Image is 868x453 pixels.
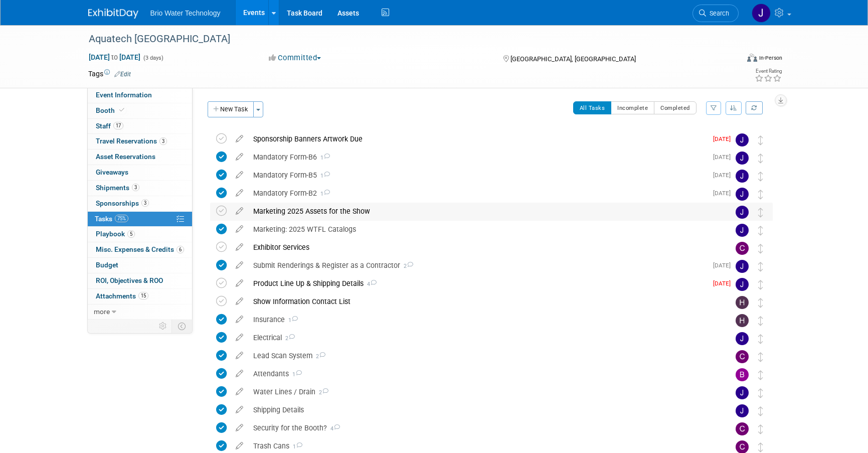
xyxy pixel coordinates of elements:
span: Travel Reservations [96,137,167,145]
span: 4 [364,281,377,287]
i: Move task [758,352,763,362]
img: James Park [752,4,771,23]
img: James Park [736,133,749,146]
a: Playbook5 [88,227,192,242]
span: [DATE] [713,154,736,161]
i: Move task [758,316,763,326]
a: edit [231,423,248,432]
a: Sponsorships3 [88,196,192,211]
button: All Tasks [573,101,612,114]
a: edit [231,261,248,270]
span: Search [706,10,729,17]
i: Move task [758,226,763,235]
img: Cynthia Mendoza [736,242,749,255]
img: Cynthia Mendoza [736,422,749,435]
a: Event Information [88,88,192,103]
img: Harry Mesak [736,296,749,309]
button: Completed [654,101,697,114]
i: Move task [758,442,763,452]
a: Budget [88,258,192,273]
span: 6 [177,246,184,253]
div: Event Rating [755,69,782,74]
img: Cynthia Mendoza [736,350,749,363]
i: Move task [758,154,763,163]
span: Budget [96,261,118,269]
i: Move task [758,406,763,416]
img: James Park [736,170,749,183]
i: Move task [758,388,763,398]
span: 2 [400,263,413,269]
span: 3 [132,184,139,191]
span: [DATE] [713,262,736,269]
i: Move task [758,262,763,271]
span: 1 [317,155,330,161]
div: Marketing: 2025 WTFL Catalogs [248,221,716,238]
span: 17 [113,122,123,129]
td: Personalize Event Tab Strip [154,320,172,333]
a: edit [231,351,248,360]
div: Sponsorship Banners Artwork Due [248,130,707,147]
div: Insurance [248,311,716,328]
button: Incomplete [611,101,654,114]
span: 75% [115,215,128,222]
a: Travel Reservations3 [88,134,192,149]
a: edit [231,189,248,198]
i: Move task [758,370,763,380]
a: Asset Reservations [88,149,192,165]
div: Mandatory Form-B2 [248,185,707,202]
span: 4 [327,425,340,432]
div: Marketing 2025 Assets for the Show [248,203,716,220]
img: James Park [736,332,749,345]
span: Tasks [95,215,128,223]
div: In-Person [759,54,782,62]
img: Format-Inperson.png [747,54,757,62]
div: Aquatech [GEOGRAPHIC_DATA] [85,30,724,48]
span: 1 [289,443,302,450]
img: Brandye Gahagan [736,368,749,381]
div: Attendants [248,365,716,382]
div: Event Format [679,52,783,67]
a: Misc. Expenses & Credits6 [88,242,192,257]
a: Shipments3 [88,181,192,196]
a: ROI, Objectives & ROO [88,273,192,288]
span: Attachments [96,292,148,300]
a: Search [692,5,739,22]
td: Toggle Event Tabs [171,320,192,333]
i: Move task [758,135,763,145]
div: Show Information Contact List [248,293,716,310]
a: more [88,305,192,320]
span: 1 [285,317,298,324]
span: Brio Water Technology [150,9,221,17]
span: Asset Reservations [96,153,155,161]
span: to [110,53,119,61]
div: Water Lines / Drain [248,383,716,400]
a: edit [231,333,248,342]
a: edit [231,171,248,180]
span: Giveaways [96,168,128,176]
img: James Park [736,224,749,237]
a: edit [231,405,248,414]
span: 2 [312,353,325,360]
span: 2 [315,389,328,396]
i: Move task [758,334,763,344]
a: Tasks75% [88,212,192,227]
div: Security for the Booth? [248,419,716,436]
a: Giveaways [88,165,192,180]
a: edit [231,441,248,450]
span: [DATE] [713,190,736,197]
span: [DATE] [713,280,736,287]
span: 2 [282,335,295,342]
a: edit [231,279,248,288]
span: Shipments [96,184,139,192]
span: Playbook [96,230,135,238]
a: Edit [114,71,131,78]
span: Sponsorships [96,199,149,207]
img: Harry Mesak [736,314,749,327]
a: edit [231,387,248,396]
div: Product Line Up & Shipping Details [248,275,707,292]
span: [DATE] [DATE] [88,53,141,62]
i: Move task [758,172,763,181]
img: James Park [736,386,749,399]
div: Submit Renderings & Register as a Contractor [248,257,707,274]
td: Tags [88,69,131,79]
